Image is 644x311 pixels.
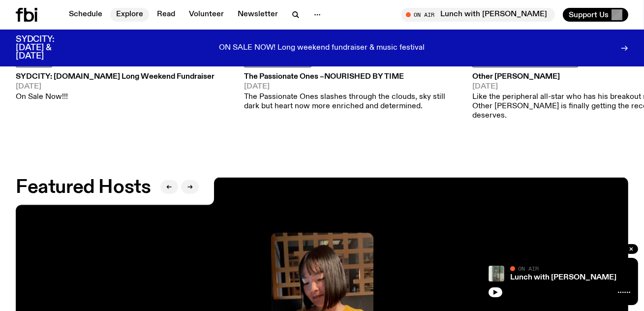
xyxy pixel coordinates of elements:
[110,8,149,22] a: Explore
[244,93,461,111] p: The Passionate Ones slashes through the clouds, sky still dark but heart now more enriched and de...
[16,35,79,61] h3: SYDCITY: [DATE] & [DATE]
[16,179,151,196] h2: Featured Hosts
[16,93,215,102] p: On Sale Now!!!
[151,8,181,22] a: Read
[219,44,425,53] p: ON SALE NOW! Long weekend fundraiser & music festival
[569,10,609,19] span: Support Us
[401,8,555,22] button: On AirLunch with [PERSON_NAME]
[324,73,404,81] span: Nourished By Time
[244,83,461,91] span: [DATE]
[16,73,215,102] a: SYDCITY: [DOMAIN_NAME] Long Weekend Fundraiser[DATE]On Sale Now!!!
[63,8,108,22] a: Schedule
[183,8,230,22] a: Volunteer
[563,8,628,22] button: Support Us
[16,83,215,91] span: [DATE]
[244,73,461,81] h3: The Passionate Ones –
[16,73,215,81] h3: SYDCITY: [DOMAIN_NAME] Long Weekend Fundraiser
[510,274,616,281] a: Lunch with [PERSON_NAME]
[518,265,539,272] span: On Air
[232,8,284,22] a: Newsletter
[244,73,461,111] a: The Passionate Ones –Nourished By Time[DATE]The Passionate Ones slashes through the clouds, sky s...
